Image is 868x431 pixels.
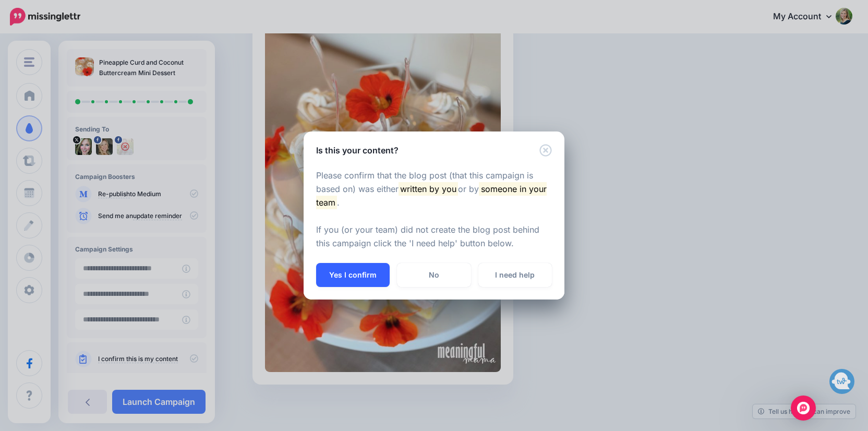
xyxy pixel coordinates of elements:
[539,144,552,157] button: Close
[399,182,458,196] mark: written by you
[791,396,816,421] div: Open Intercom Messenger
[316,182,547,209] mark: someone in your team
[397,263,471,287] a: No
[316,169,552,250] p: Please confirm that the blog post (that this campaign is based on) was either or by . If you (or ...
[316,263,390,287] button: Yes I confirm
[316,144,399,157] h5: Is this your content?
[478,263,552,287] a: I need help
